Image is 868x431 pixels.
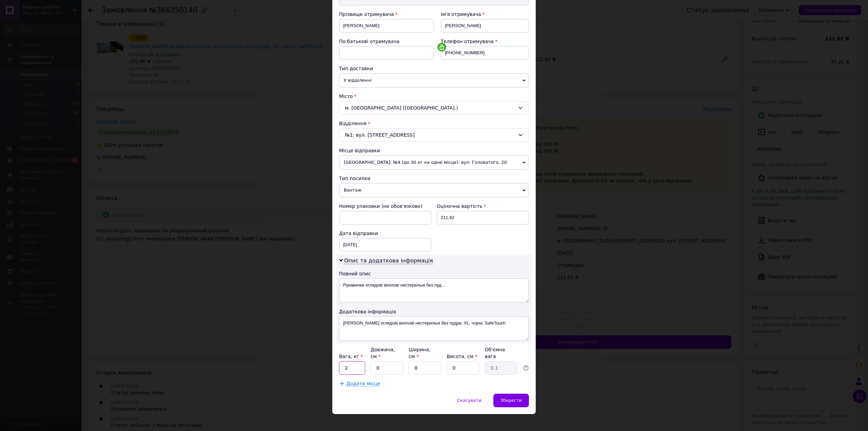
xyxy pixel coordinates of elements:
[339,316,529,341] textarea: [PERSON_NAME] оглядові вінілові нестерильні без пудри, XL, чорні, SafeTouch
[441,39,494,44] span: Телефон отримувача
[339,203,431,210] div: Номер упаковки (не обов'язково)
[339,278,529,303] textarea: Рукавички оглядові вінілові нестерильні без пуд...
[339,354,363,359] label: Вага, кг
[339,73,529,87] span: У відділенні
[339,39,399,44] span: По батькові отримувача
[339,308,529,315] div: Додаткова інформація
[339,230,431,237] div: Дата відправки
[457,398,481,403] span: Скасувати
[447,354,477,359] label: Висота, см
[339,270,529,277] div: Повний опис
[339,148,380,153] span: Місце відправки
[500,398,522,403] span: Зберегти
[339,66,373,71] span: Тип доставки
[339,93,529,100] div: Місто
[339,12,394,17] span: Прізвище отримувача
[441,12,481,17] span: Ім'я отримувача
[409,347,430,359] label: Ширина, см
[339,101,529,115] div: м. [GEOGRAPHIC_DATA] ([GEOGRAPHIC_DATA].)
[339,183,529,197] span: Вантаж
[441,46,529,60] input: +380
[371,347,395,359] label: Довжина, см
[347,381,380,387] span: Додати місце
[339,176,370,181] span: Тип посилки
[339,120,529,127] div: Відділення
[339,128,529,142] div: №1: вул. [STREET_ADDRESS]
[437,203,529,210] div: Оціночна вартість
[485,346,517,360] div: Об'ємна вага
[344,257,433,264] span: Опис та додаткова інформація
[339,155,529,170] span: [GEOGRAPHIC_DATA]: №4 (до 30 кг на одне місце): вул. Головатого, 20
